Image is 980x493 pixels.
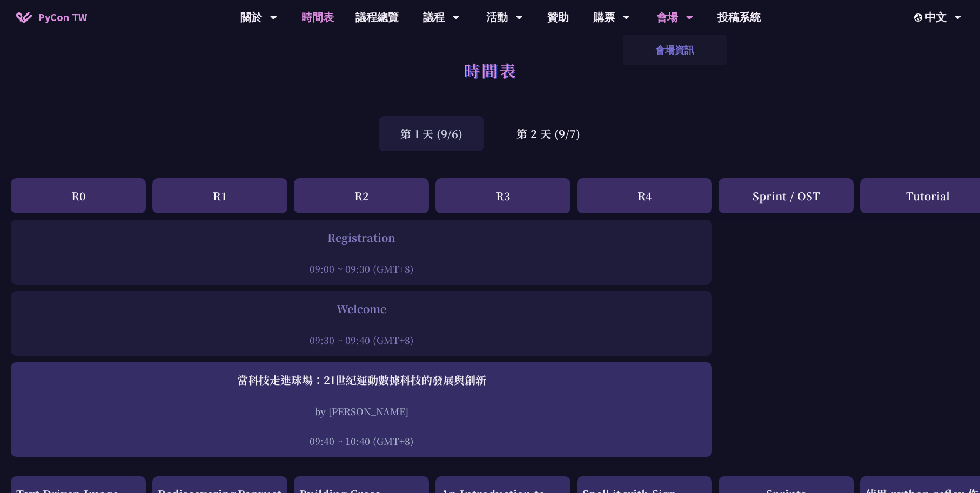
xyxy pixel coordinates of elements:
div: 09:40 ~ 10:40 (GMT+8) [16,434,707,448]
div: Sprint / OST [719,178,854,213]
img: Locale Icon [914,13,925,22]
div: Welcome [16,301,707,317]
div: by [PERSON_NAME] [16,404,707,418]
div: Registration [16,229,707,246]
div: R3 [435,178,570,213]
div: 09:30 ~ 09:40 (GMT+8) [16,333,707,347]
div: 第 1 天 (9/6) [379,116,484,151]
div: 第 2 天 (9/7) [495,116,602,151]
img: Home icon of PyCon TW 2025 [16,12,32,23]
a: 當科技走進球場：21世紀運動數據科技的發展與創新 by [PERSON_NAME] 09:40 ~ 10:40 (GMT+8) [16,372,707,448]
a: PyCon TW [5,4,98,31]
a: 會場資訊 [623,37,727,63]
div: R4 [577,178,712,213]
div: R1 [152,178,287,213]
div: 當科技走進球場：21世紀運動數據科技的發展與創新 [16,372,707,388]
div: R0 [11,178,146,213]
div: 09:00 ~ 09:30 (GMT+8) [16,262,707,275]
span: PyCon TW [38,9,87,25]
div: R2 [294,178,429,213]
h1: 時間表 [464,54,517,86]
